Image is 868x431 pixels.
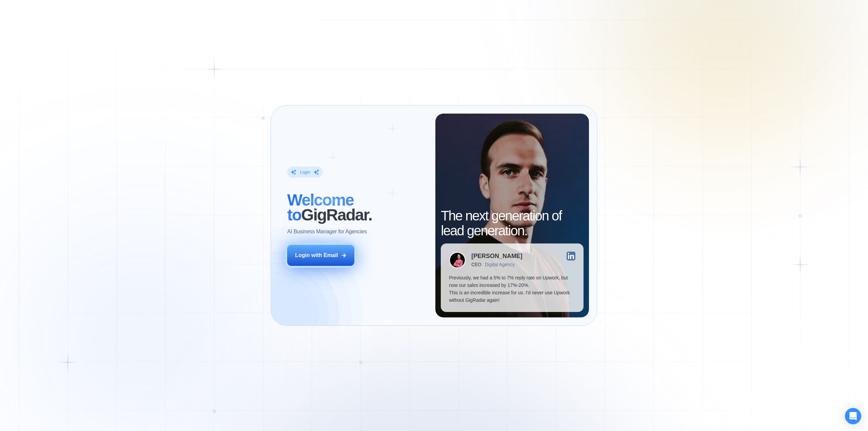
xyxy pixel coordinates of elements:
div: Login with Email [295,252,338,259]
span: Welcome to [287,191,354,224]
h2: The next generation of lead generation. [441,208,583,238]
div: CEO [471,262,481,267]
div: Login [300,170,310,175]
div: [PERSON_NAME] [471,253,522,259]
h2: ‍ GigRadar. [287,193,427,222]
p: AI Business Manager for Agencies [287,228,367,235]
p: Previously, we had a 5% to 7% reply rate on Upwork, but now our sales increased by 17%-20%. This ... [449,274,575,304]
button: Login with Email [287,245,354,266]
div: Digital Agency [485,262,515,267]
div: Open Intercom Messenger [845,408,861,424]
